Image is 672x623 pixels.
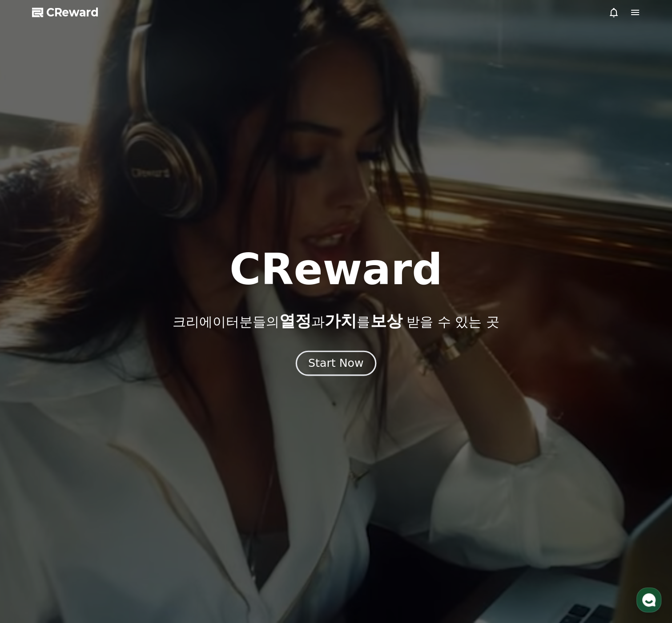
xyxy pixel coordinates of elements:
span: CReward [46,5,99,20]
a: 홈 [3,282,59,304]
span: 가치 [325,312,357,330]
span: 보상 [370,312,402,330]
h1: CReward [229,248,443,291]
a: 설정 [115,282,171,304]
span: 열정 [279,312,311,330]
div: Start Now [308,356,363,371]
button: Start Now [296,350,376,376]
a: CReward [32,5,99,20]
a: Start Now [298,360,374,369]
a: 대화 [59,282,115,304]
span: 설정 [137,295,148,302]
span: 대화 [81,295,92,302]
span: 홈 [28,295,33,302]
p: 크리에이터분들의 과 를 받을 수 있는 곳 [173,312,499,330]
